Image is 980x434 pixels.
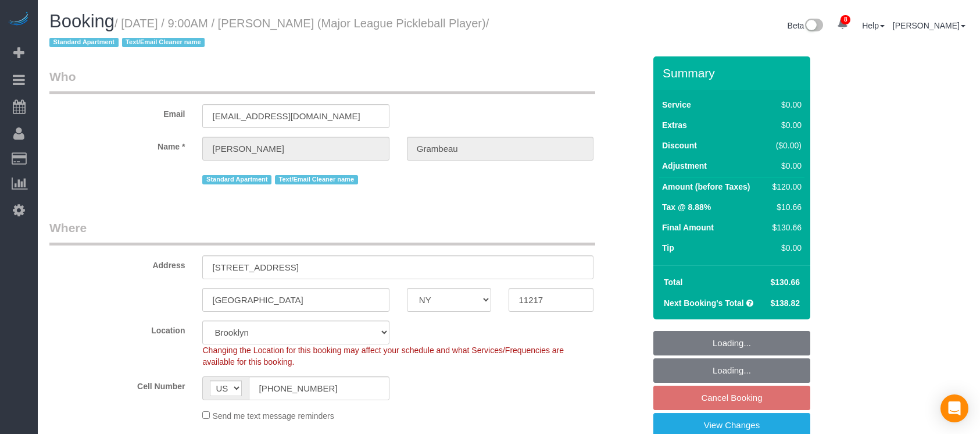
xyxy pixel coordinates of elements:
[662,242,674,254] label: Tip
[831,12,854,37] a: 8
[202,137,389,161] input: First Name
[41,137,194,152] label: Name *
[663,66,804,80] h3: Summary
[122,38,205,47] span: Text/Email Cleaner name
[509,288,593,312] input: Zip Code
[664,298,744,308] strong: Next Booking's Total
[662,222,714,233] label: Final Amount
[41,104,194,120] label: Email
[768,181,802,193] div: $120.00
[202,346,564,367] span: Changing the Location for this booking may affect your schedule and what Services/Frequencies are...
[840,15,850,24] span: 8
[770,298,800,308] span: $138.82
[662,99,691,111] label: Service
[662,160,707,172] label: Adjustment
[664,278,682,287] strong: Total
[49,17,489,49] small: / [DATE] / 9:00AM / [PERSON_NAME] (Major League Pickleball Player)
[768,140,802,151] div: ($0.00)
[202,104,389,128] input: Email
[940,394,968,422] div: Open Intercom Messenger
[768,99,802,111] div: $0.00
[768,242,802,254] div: $0.00
[893,21,965,30] a: [PERSON_NAME]
[212,411,334,421] span: Send me text message reminders
[49,219,595,246] legend: Where
[770,278,800,287] span: $130.66
[49,38,119,47] span: Standard Apartment
[49,11,115,31] span: Booking
[768,201,802,213] div: $10.66
[768,160,802,172] div: $0.00
[275,175,358,184] span: Text/Email Cleaner name
[41,321,194,336] label: Location
[662,119,687,131] label: Extras
[41,255,194,271] label: Address
[768,222,802,233] div: $130.66
[862,21,885,30] a: Help
[202,288,389,312] input: City
[662,140,697,151] label: Discount
[407,137,593,161] input: Last Name
[202,175,271,184] span: Standard Apartment
[768,119,802,131] div: $0.00
[788,21,824,30] a: Beta
[41,376,194,392] label: Cell Number
[662,181,750,193] label: Amount (before Taxes)
[49,68,595,94] legend: Who
[249,376,389,400] input: Cell Number
[804,19,823,34] img: New interface
[7,12,30,28] img: Automaid Logo
[662,201,711,213] label: Tax @ 8.88%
